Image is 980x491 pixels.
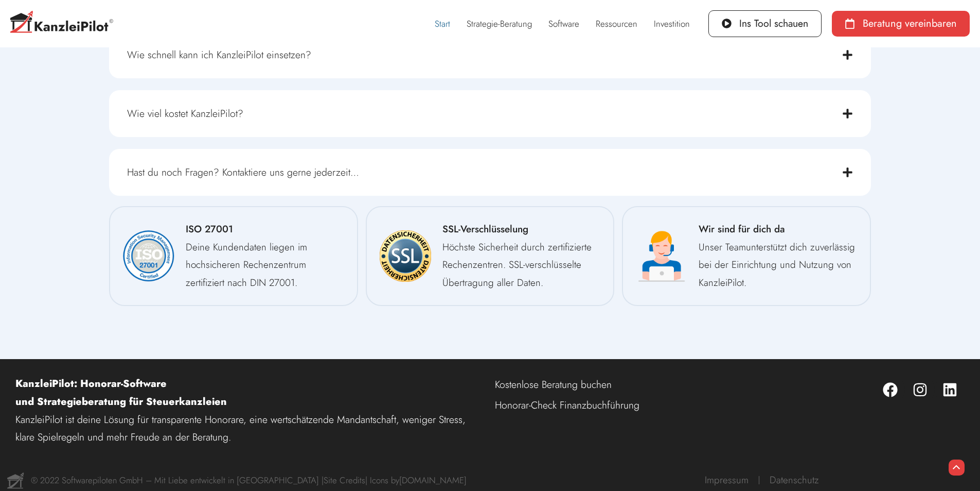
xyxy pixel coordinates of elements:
[15,376,167,391] strong: KanzleiPilot: Honorar-Software
[127,165,359,179] a: Hast du noch Fragen? Kontaktiere uns gerne jederzeit…
[540,12,587,36] a: Software
[646,12,698,36] a: Investition
[458,12,540,36] a: Strategie-Beratung
[699,222,785,236] span: Wir sind für dich da
[324,474,365,486] a: Site Credits​
[495,375,719,415] nav: Menü
[739,19,808,29] span: Ins Tool schauen
[15,375,474,446] p: KanzleiPilot ist deine Lösung für transparente Honorare, eine wertschätzende Mandantschaft, wenig...
[109,90,871,137] div: Wie viel kostet KanzleiPilot?
[426,12,458,36] a: Start
[109,31,871,78] div: Wie schnell kann ich KanzleiPilot einsetzen?
[127,106,243,121] a: Wie viel kostet KanzleiPilot?
[109,149,871,196] div: Hast du noch Fragen? Kontaktiere uns gerne jederzeit…
[426,12,698,36] nav: Menü
[10,11,113,36] img: Kanzleipilot-Logo-C
[832,11,970,37] a: Beratung vereinbaren
[442,222,528,236] span: SSL-Verschlüsselung
[587,12,646,36] a: Ressourcen
[699,239,857,292] p: Unser Teamunterstützt dich zuverlässig bei der Einrichtung und Nutzung von KanzleiPilot.
[186,239,344,292] p: Deine Kundendaten liegen im hochsicheren Rechenzentrum zertifiziert nach DIN 27001.
[442,239,601,292] p: Höchste Sicherheit durch zertifizierte Rechenzentren. SSL-verschlüsselte Übertragung aller Daten.
[399,474,467,486] a: [DOMAIN_NAME]
[15,394,227,409] strong: und Strategieberatung für Steuerkanzleien
[863,19,957,29] span: Beratung vereinbaren
[186,222,233,236] span: ISO 27001
[708,10,822,37] a: Ins Tool schauen
[495,375,719,395] a: Kostenlose Beratung buchen
[495,395,719,415] a: Honorar-Check Finanzbuchführung
[127,47,311,62] a: Wie schnell kann ich KanzleiPilot einsetzen?
[31,471,467,489] div: ® 2022 Softwarepiloten GmbH – Mit Liebe entwickelt in [GEOGRAPHIC_DATA] | | Icons by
